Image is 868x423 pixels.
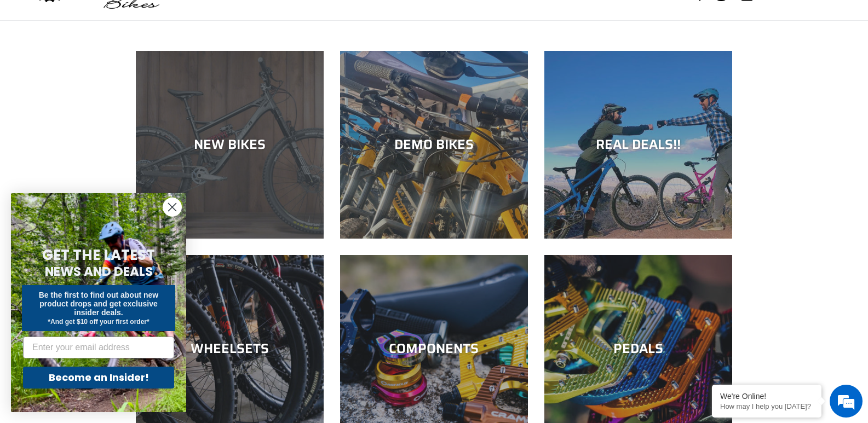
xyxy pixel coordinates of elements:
[340,51,528,239] a: DEMO BIKES
[136,341,324,357] div: WHEELSETS
[544,341,732,357] div: PEDALS
[42,245,155,265] span: GET THE LATEST
[23,337,174,358] input: Enter your email address
[12,60,28,77] div: Navigation go back
[720,392,813,401] div: We're Online!
[180,5,206,32] div: Minimize live chat window
[136,51,324,239] a: NEW BIKES
[163,198,182,217] button: Close dialog
[5,299,209,337] textarea: Type your message and hit 'Enter'
[45,263,153,280] span: NEWS AND DEALS
[39,291,159,317] span: Be the first to find out about new product drops and get exclusive insider deals.
[720,402,813,410] p: How may I help you today?
[23,367,174,389] button: Become an Insider!
[544,51,732,239] a: REAL DEALS!!
[64,138,151,248] span: We're online!
[340,341,528,357] div: COMPONENTS
[340,137,528,153] div: DEMO BIKES
[73,61,200,76] div: Chat with us now
[48,318,149,326] span: *And get $10 off your first order*
[544,137,732,153] div: REAL DEALS!!
[136,137,324,153] div: NEW BIKES
[35,55,62,82] img: d_696896380_company_1647369064580_696896380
